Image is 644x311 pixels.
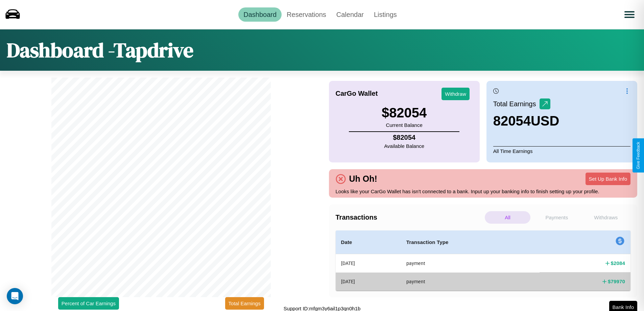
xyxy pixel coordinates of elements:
th: payment [401,254,540,273]
div: Give Feedback [636,142,641,169]
p: Available Balance [384,141,424,151]
button: Open menu [620,5,639,24]
h4: Transactions [336,214,483,221]
h4: $ 79970 [608,278,625,285]
a: Listings [369,7,402,22]
table: simple table [336,230,631,291]
h3: $ 82054 [382,105,427,120]
th: payment [401,272,540,290]
button: Total Earnings [225,297,264,310]
p: Total Earnings [493,98,540,110]
th: [DATE] [336,272,401,290]
h1: Dashboard - Tapdrive [7,36,193,64]
a: Calendar [331,7,369,22]
th: [DATE] [336,254,401,273]
div: Open Intercom Messenger [7,288,23,304]
h4: CarGo Wallet [336,90,378,97]
a: Dashboard [238,7,282,22]
button: Percent of Car Earnings [58,297,119,310]
p: Withdraws [583,211,629,224]
button: Withdraw [442,88,470,100]
p: All Time Earnings [493,146,630,156]
h4: Transaction Type [406,238,534,246]
button: Set Up Bank Info [586,173,630,185]
h3: 82054 USD [493,113,559,129]
p: Looks like your CarGo Wallet has isn't connected to a bank. Input up your banking info to finish ... [336,187,631,196]
p: All [485,211,530,224]
h4: $ 2084 [611,260,625,267]
p: Current Balance [382,120,427,130]
a: Reservations [282,7,331,22]
p: Payments [534,211,579,224]
h4: Uh Oh! [346,174,381,184]
h4: Date [341,238,396,246]
h4: $ 82054 [384,134,424,141]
